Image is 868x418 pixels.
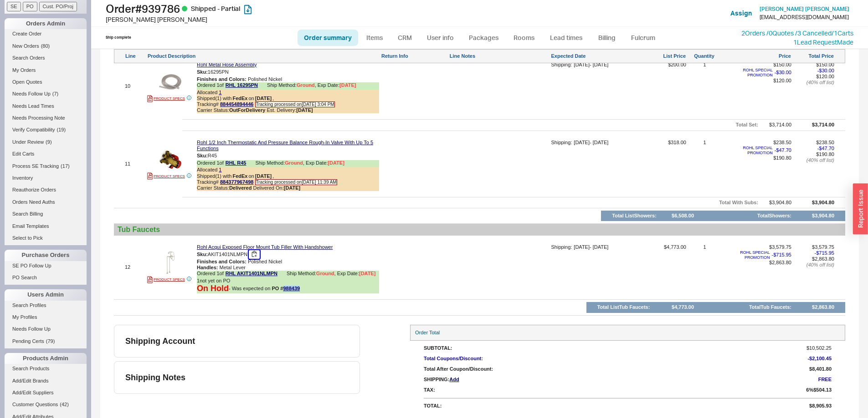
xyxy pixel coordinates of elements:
[809,356,832,361] span: $2,100.45
[543,30,589,46] a: Lead times
[197,185,253,191] span: Carrier Status:
[723,53,791,59] div: Price
[817,146,834,151] span: - $47.70
[197,160,379,167] div: Ordered 1 of Ship Method:
[5,77,87,87] a: Open Quotes
[5,101,87,111] a: Needs Lead Times
[420,30,461,46] a: User info
[197,179,253,185] span: Tracking#
[5,89,87,99] a: Needs Follow Up(7)
[197,96,379,101] div: Shipped ( 1 ) with on ,
[773,62,791,67] span: $150.00
[197,173,379,179] div: Shipped ( 1 ) with on ,
[773,155,791,161] span: $190.80
[5,209,87,219] a: Search Billing
[636,244,686,297] span: $4,773.00
[125,161,145,167] div: 11
[424,387,791,393] div: Tax:
[5,18,87,29] div: Orders Admin
[197,69,208,75] span: Sku:
[723,68,773,78] span: ROHL SPECIAL PROMOTION
[229,286,300,292] span: - Was expected on
[267,107,313,113] span: Est. Delivery:
[12,163,59,169] span: Process SE Tracking
[12,127,55,132] span: Verify Compatibility
[208,251,247,257] span: AKIT1401NLMPN
[5,197,87,207] a: Orders Need Auths
[5,173,87,183] a: Inventory
[197,251,208,257] span: Sku:
[5,113,87,123] a: Needs Processing Note
[5,53,87,63] a: Search Orders
[694,53,714,59] div: Quantity
[60,402,69,407] span: ( 42 )
[12,115,65,121] span: Needs Processing Note
[812,256,834,262] span: $2,863.80
[197,259,247,264] span: Finishes and Colors :
[197,284,229,294] div: On Hold
[597,304,650,310] div: Total List Tub Faucets :
[816,140,834,145] span: $238.50
[812,213,834,219] div: $3,904.80
[703,140,706,195] div: 1
[316,271,334,276] b: Ground
[12,402,58,407] span: Customer Questions
[636,140,686,195] span: $318.00
[5,388,87,398] a: Add/Edit Suppliers
[424,403,791,409] div: Total:
[625,30,662,46] a: Fulcrum
[812,122,834,128] div: $3,714.00
[462,30,505,46] a: Packages
[703,244,706,297] div: 1
[812,244,834,250] span: $3,579.75
[197,271,379,277] div: Ordered 1 of Ship Method:
[5,125,87,135] a: Verify Compatibility(19)
[197,90,379,96] div: Allocated
[793,157,834,163] div: ( 40 % off list)
[5,364,87,373] a: Search Products
[272,286,300,291] span: PO #
[574,140,608,146] div: [DATE] - [DATE]
[197,259,379,265] div: Polished Nickel
[197,167,379,173] div: Allocated
[773,140,791,145] span: $238.50
[255,101,334,107] span: Tracking processed on [DATE] 3:04 PM
[208,69,229,75] span: 16295PN
[773,78,791,83] span: $120.00
[197,140,379,151] a: Rohl 1/2 Inch Thermostatic And Pressure Balance Rough-In Valve With Up To 5 Functions
[775,147,791,153] span: - $47.70
[232,173,247,179] b: FedEx
[106,35,131,40] div: Ship complete
[315,82,356,89] div: , Exp Date:
[5,400,87,409] a: Customer Questions(42)
[125,373,356,383] div: Shipping Notes
[769,244,791,250] span: $3,579.75
[807,356,832,362] span: -
[303,160,344,167] div: , Exp Date:
[812,200,834,206] div: $3,904.80
[815,250,834,256] span: - $715.95
[391,30,418,46] a: CRM
[591,30,623,46] a: Billing
[39,2,77,11] input: Cust. PO/Proj
[424,366,791,372] div: Total After Coupon/Discount:
[719,200,758,206] div: Total With Subs:
[730,9,752,18] button: Assign
[360,30,390,46] a: Items
[5,261,87,271] a: SE PO Follow Up
[749,304,791,310] div: Total Tub Faucets :
[296,107,313,113] b: [DATE]
[106,15,437,24] div: [PERSON_NAME] [PERSON_NAME]
[147,95,185,102] a: PRODUCT SPECS
[5,289,87,300] div: Users Admin
[449,377,459,383] span: Add
[672,304,694,310] div: $4,773.00
[197,76,379,82] div: Polished Nickel
[793,80,834,86] div: ( 40 % off list)
[760,14,849,20] div: [EMAIL_ADDRESS][DOMAIN_NAME]
[125,83,145,89] div: 10
[5,312,87,322] a: My Profiles
[159,71,181,93] img: 12_qjgo8v
[723,146,773,156] span: ROHL SPECIAL PROMOTION
[5,149,87,159] a: Edit Carts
